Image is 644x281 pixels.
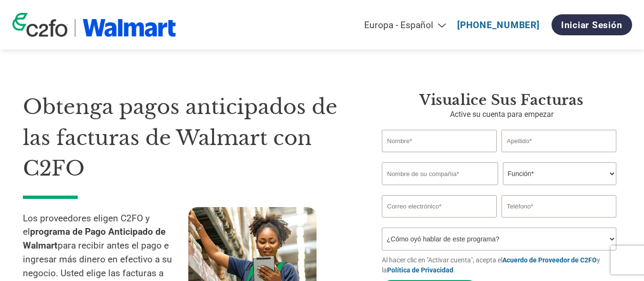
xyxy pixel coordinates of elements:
[382,109,621,120] p: Active su cuenta para empezar
[382,92,621,109] h3: Visualice sus facturas
[501,153,616,158] div: Invalid last name or last name is too long
[382,219,497,224] div: Inavlid Email Address
[82,19,176,37] img: Walmart
[387,266,453,274] a: Política de Privacidad
[382,162,498,185] input: Nombre de su compañía*
[382,255,621,275] p: Al hacer clic en "Activar cuenta", acepta el y la .
[382,130,497,152] input: Nombre*
[552,14,632,35] a: Iniciar sesión
[501,195,616,218] input: Teléfono*
[502,256,597,264] a: Acuerdo de Proveedor de C2FO
[501,130,616,152] input: Apellido*
[382,153,497,158] div: Invalid first name or first name is too long
[23,226,165,251] strong: programa de Pago Anticipado de Walmart
[12,13,68,37] img: c2fo logo
[23,92,353,184] h1: Obtenga pagos anticipados de las facturas de Walmart con C2FO
[382,195,497,218] input: Invalid Email format
[501,219,616,224] div: Inavlid Phone Number
[503,162,616,185] select: Title/Role
[382,186,616,191] div: Invalid company name or company name is too long
[457,20,540,31] a: [PHONE_NUMBER]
